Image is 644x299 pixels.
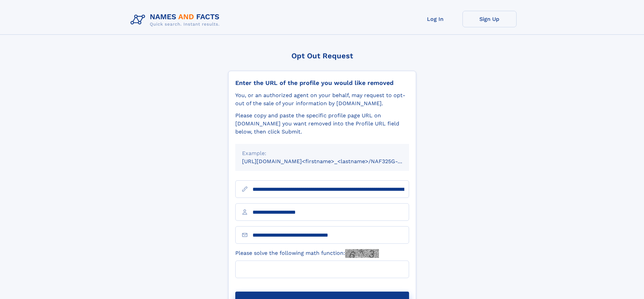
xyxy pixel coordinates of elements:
small: [URL][DOMAIN_NAME]<firstname>_<lastname>/NAF325G-xxxxxxxx [242,158,422,165]
div: You, or an authorized agent on your behalf, may request to opt-out of the sale of your informatio... [235,91,409,108]
div: Example: [242,149,402,157]
a: Sign Up [462,11,517,27]
div: Enter the URL of the profile you would like removed [235,79,409,87]
img: Logo Names and Facts [128,11,225,29]
label: Please solve the following math function: [235,249,379,258]
a: Log In [408,11,462,27]
div: Please copy and paste the specific profile page URL on [DOMAIN_NAME] you want removed into the Pr... [235,112,409,136]
div: Opt Out Request [228,52,416,60]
